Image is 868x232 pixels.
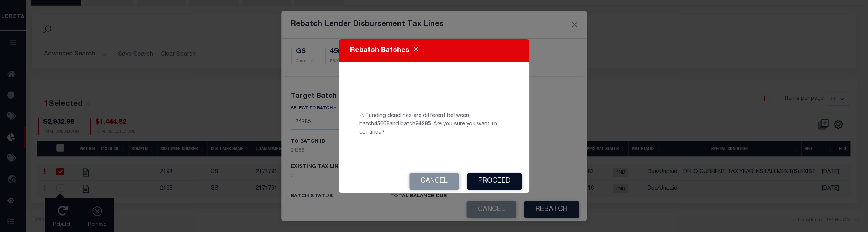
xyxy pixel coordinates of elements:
button: Proceed [467,173,522,190]
b: 45668 [374,122,389,127]
h5: Rebatch Batches [350,45,409,56]
button: Cancel [409,173,459,190]
p: ⚠ Funding deadlines are different between batch and batch . Are you sure you want to continue? [354,95,514,137]
b: 24285 [415,122,431,127]
button: Close [409,46,423,55]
